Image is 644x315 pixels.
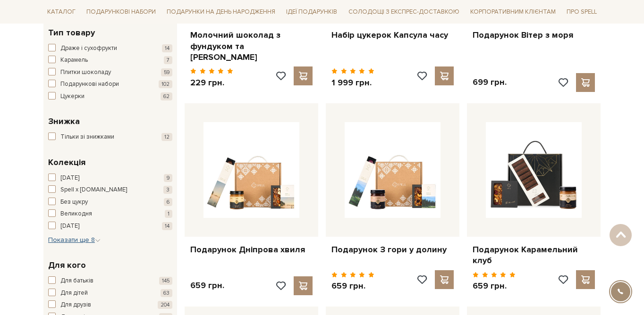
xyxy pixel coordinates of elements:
[48,236,101,244] span: Показати ще 8
[60,80,119,89] span: Подарункові набори
[48,289,172,298] button: Для дітей 63
[60,289,88,298] span: Для дітей
[165,210,172,218] span: 1
[60,56,88,65] span: Карамель
[60,133,114,142] span: Тільки зі знижками
[466,5,559,19] a: Корпоративним клієнтам
[473,77,507,88] p: 699 грн.
[331,281,374,291] p: 659 грн.
[563,5,601,19] a: Про Spell
[48,209,172,219] button: Великодня 1
[48,185,172,195] button: Spell x [DOMAIN_NAME] 3
[158,301,172,309] span: 204
[331,30,454,41] a: Набір цукерок Капсула часу
[163,5,279,19] a: Подарунки на День народження
[48,198,172,207] button: Без цукру 6
[48,26,95,39] span: Тип товару
[161,68,172,76] span: 59
[83,5,160,19] a: Подарункові набори
[43,5,79,19] a: Каталог
[48,276,172,286] button: Для батьків 145
[60,185,127,195] span: Spell x [DOMAIN_NAME]
[473,30,595,41] a: Подарунок Вітер з моря
[48,115,80,128] span: Знижка
[60,198,88,207] span: Без цукру
[60,174,79,183] span: [DATE]
[161,92,172,100] span: 62
[48,44,172,53] button: Драже і сухофрукти 14
[48,133,172,142] button: Тільки зі знижками 12
[60,44,117,53] span: Драже і сухофрукти
[60,222,79,231] span: [DATE]
[190,280,224,291] p: 659 грн.
[48,156,85,169] span: Колекція
[162,44,172,52] span: 14
[331,244,454,255] a: Подарунок З гори у долину
[60,300,91,310] span: Для друзів
[48,222,172,231] button: [DATE] 14
[48,300,172,310] button: Для друзів 204
[48,56,172,65] button: Карамель 7
[164,198,172,206] span: 6
[159,277,172,285] span: 145
[48,80,172,89] button: Подарункові набори 102
[161,133,172,141] span: 12
[161,289,172,297] span: 63
[60,92,85,101] span: Цукерки
[60,276,93,286] span: Для батьків
[473,281,516,291] p: 659 грн.
[164,56,172,64] span: 7
[60,209,92,219] span: Великодня
[190,244,313,255] a: Подарунок Дніпрова хвиля
[190,77,233,88] p: 229 грн.
[331,77,374,88] p: 1 999 грн.
[48,92,172,101] button: Цукерки 62
[159,80,172,88] span: 102
[345,4,463,20] a: Солодощі з експрес-доставкою
[164,174,172,182] span: 9
[48,235,101,245] button: Показати ще 8
[60,68,111,77] span: Плитки шоколаду
[162,222,172,230] span: 14
[473,244,595,266] a: Подарунок Карамельний клуб
[282,5,341,19] a: Ідеї подарунків
[190,30,313,63] a: Молочний шоколад з фундуком та [PERSON_NAME]
[48,259,86,272] span: Для кого
[48,174,172,183] button: [DATE] 9
[163,186,172,194] span: 3
[48,68,172,77] button: Плитки шоколаду 59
